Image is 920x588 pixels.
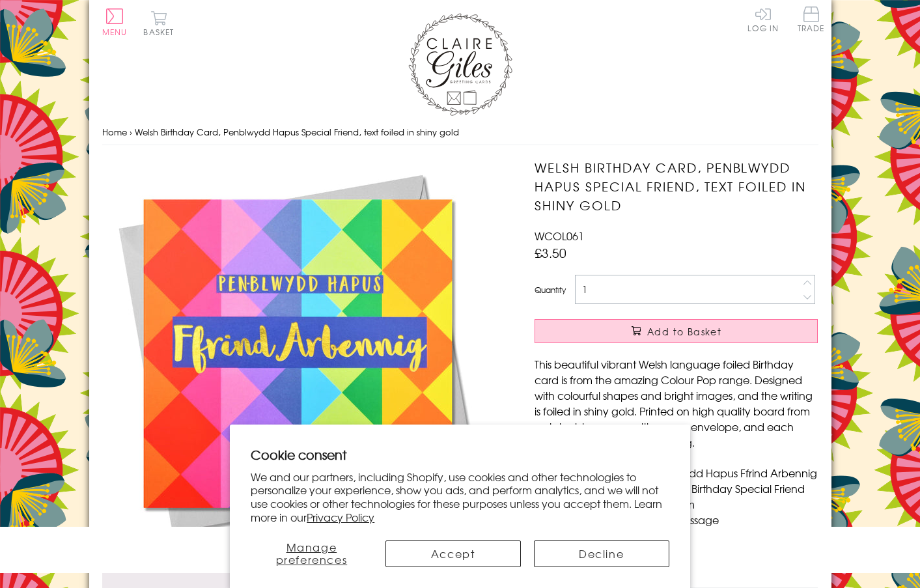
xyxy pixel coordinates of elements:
[102,26,128,38] span: Menu
[251,540,372,567] button: Manage preferences
[102,126,127,138] a: Home
[135,126,459,138] span: Welsh Birthday Card, Penblwydd Hapus Special Friend, text foiled in shiny gold
[747,7,779,32] a: Log In
[307,509,374,525] a: Privacy Policy
[535,244,566,262] span: £3.50
[535,356,818,450] p: This beautiful vibrant Welsh language foiled Birthday card is from the amazing Colour Pop range. ...
[798,7,825,32] span: Trade
[102,119,818,146] nav: breadcrumbs
[102,158,493,549] img: Welsh Birthday Card, Penblwydd Hapus Special Friend, text foiled in shiny gold
[251,470,669,524] p: We and our partners, including Shopify, use cookies and other technologies to personalize your ex...
[647,325,721,338] span: Add to Basket
[408,13,512,116] img: Claire Giles Greetings Cards
[130,126,132,138] span: ›
[141,10,177,36] button: Basket
[251,445,669,464] h2: Cookie consent
[535,319,818,343] button: Add to Basket
[798,7,825,35] a: Trade
[102,8,128,36] button: Menu
[535,284,566,296] label: Quantity
[385,540,521,567] button: Accept
[535,228,584,244] span: WCOL061
[535,158,818,214] h1: Welsh Birthday Card, Penblwydd Hapus Special Friend, text foiled in shiny gold
[534,540,669,567] button: Decline
[276,539,348,567] span: Manage preferences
